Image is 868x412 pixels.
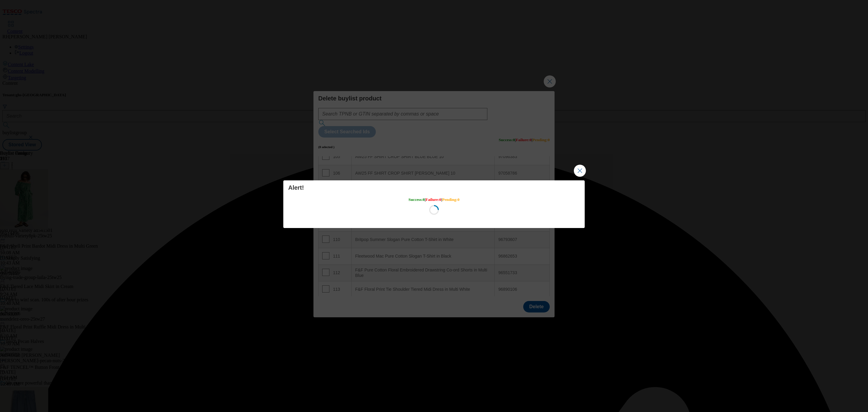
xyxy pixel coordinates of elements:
[442,197,460,202] span: Pending : 0
[408,197,425,202] span: Success : 8
[408,197,459,202] h5: | |
[574,165,586,177] button: Close Modal
[283,180,585,228] div: Modal
[426,197,441,202] span: Failure : 0
[288,184,580,191] h4: Alert!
